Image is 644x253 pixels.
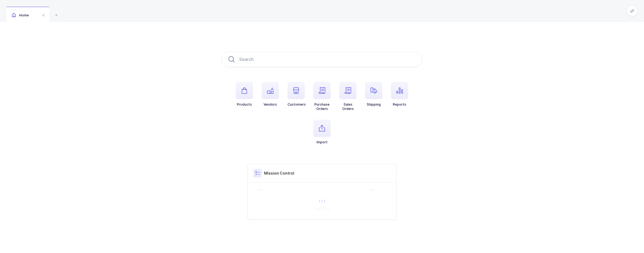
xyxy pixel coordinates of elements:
[262,82,279,107] button: Vendors
[313,120,331,144] button: Import
[391,82,408,107] button: Reports
[313,82,331,111] button: PurchaseOrders
[339,82,356,111] button: SalesOrders
[264,171,294,176] h3: Mission Control
[222,52,422,67] input: Search
[12,13,29,17] span: Home
[365,82,382,107] button: Shipping
[236,82,253,107] button: Products
[288,82,306,107] button: Customers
